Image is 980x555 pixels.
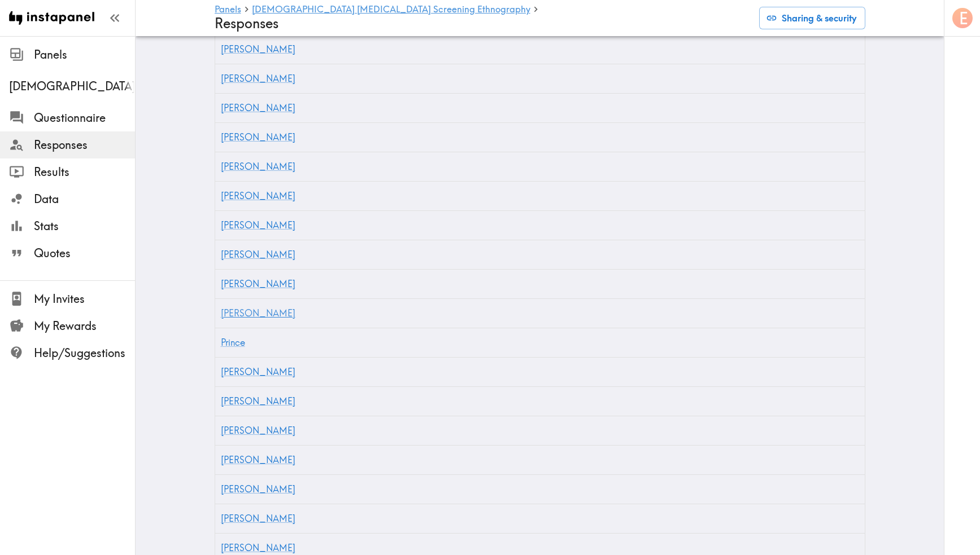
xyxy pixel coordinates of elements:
[221,249,295,260] a: [PERSON_NAME]
[9,78,135,94] span: [DEMOGRAPHIC_DATA] [MEDICAL_DATA] Screening Ethnography
[215,5,241,15] a: Panels
[221,131,295,143] a: [PERSON_NAME]
[34,291,135,307] span: My Invites
[221,454,295,465] a: [PERSON_NAME]
[221,366,295,377] a: [PERSON_NAME]
[34,191,135,207] span: Data
[221,278,295,289] a: [PERSON_NAME]
[221,219,295,231] a: [PERSON_NAME]
[221,102,295,113] a: [PERSON_NAME]
[221,425,295,436] a: [PERSON_NAME]
[34,110,135,126] span: Questionnaire
[959,8,968,28] span: E
[221,161,295,172] a: [PERSON_NAME]
[221,43,295,55] a: [PERSON_NAME]
[221,307,295,319] a: [PERSON_NAME]
[221,542,295,553] a: [PERSON_NAME]
[34,318,135,334] span: My Rewards
[221,190,295,201] a: [PERSON_NAME]
[221,513,295,524] a: [PERSON_NAME]
[34,47,135,63] span: Panels
[215,15,750,32] h4: Responses
[221,337,245,348] a: Prince
[951,7,974,29] button: E
[221,73,295,84] a: [PERSON_NAME]
[34,345,135,361] span: Help/Suggestions
[221,483,295,495] a: [PERSON_NAME]
[9,78,135,94] div: Male Prostate Cancer Screening Ethnography
[34,218,135,234] span: Stats
[34,137,135,153] span: Responses
[759,7,865,29] button: Sharing & security
[34,245,135,261] span: Quotes
[34,164,135,180] span: Results
[252,5,530,15] a: [DEMOGRAPHIC_DATA] [MEDICAL_DATA] Screening Ethnography
[221,395,295,407] a: [PERSON_NAME]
